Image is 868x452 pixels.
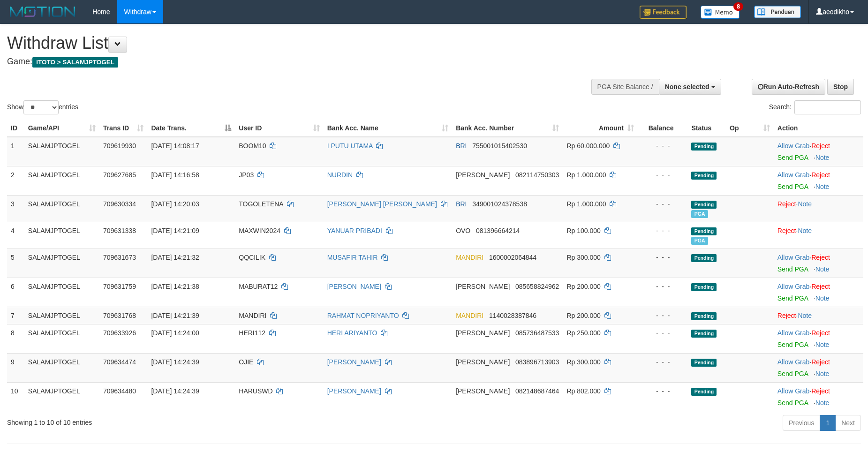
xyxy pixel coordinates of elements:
[235,120,323,137] th: User ID: activate to sort column ascending
[774,166,863,195] td: ·
[754,6,801,18] img: panduan.png
[515,358,559,366] span: Copy 083896713903 to clipboard
[701,6,740,19] img: Button%20Memo.svg
[151,329,199,337] span: [DATE] 14:24:00
[777,358,809,366] a: Allow Grab
[7,57,569,67] h4: Game:
[7,249,24,278] td: 5
[324,120,452,137] th: Bank Acc. Name: activate to sort column ascending
[774,324,863,353] td: ·
[327,142,373,150] a: I PUTU UTAMA
[103,329,136,337] span: 709633926
[777,142,811,150] span: ·
[24,166,99,195] td: SALAMJPTOGEL
[642,253,684,262] div: - - -
[327,283,381,290] a: [PERSON_NAME]
[774,353,863,382] td: ·
[691,388,717,396] span: Pending
[7,120,24,137] th: ID
[820,415,836,431] a: 1
[777,183,808,190] a: Send PGA
[687,120,726,137] th: Status
[151,358,199,366] span: [DATE] 14:24:39
[777,265,808,273] a: Send PGA
[489,254,536,261] span: Copy 1600002064844 to clipboard
[777,387,811,395] span: ·
[691,330,717,338] span: Pending
[798,227,812,234] a: Note
[103,312,136,319] span: 709631768
[327,171,353,179] a: NURDIN
[103,283,136,290] span: 709631759
[566,227,600,234] span: Rp 100.000
[777,283,809,290] a: Allow Grab
[642,199,684,209] div: - - -
[794,100,861,114] input: Search:
[327,329,377,337] a: HERI ARIYANTO
[456,254,483,261] span: MANDIRI
[7,100,78,114] label: Show entries
[239,254,265,261] span: QQCILIK
[151,171,199,179] span: [DATE] 14:16:58
[774,195,863,222] td: ·
[777,358,811,366] span: ·
[774,222,863,249] td: ·
[452,120,563,137] th: Bank Acc. Number: activate to sort column ascending
[456,329,510,337] span: [PERSON_NAME]
[7,324,24,353] td: 8
[151,312,199,319] span: [DATE] 14:21:39
[7,5,78,19] img: MOTION_logo.png
[515,171,559,179] span: Copy 082114750303 to clipboard
[774,137,863,166] td: ·
[566,329,600,337] span: Rp 250.000
[777,341,808,348] a: Send PGA
[774,120,863,137] th: Action
[7,222,24,249] td: 4
[7,278,24,307] td: 6
[456,200,467,208] span: BRI
[456,283,510,290] span: [PERSON_NAME]
[642,357,684,367] div: - - -
[827,79,854,95] a: Stop
[456,387,510,395] span: [PERSON_NAME]
[24,195,99,222] td: SALAMJPTOGEL
[733,2,743,11] span: 8
[777,171,811,179] span: ·
[777,370,808,377] a: Send PGA
[691,172,717,180] span: Pending
[691,143,717,151] span: Pending
[642,170,684,180] div: - - -
[7,414,355,427] div: Showing 1 to 10 of 10 entries
[777,254,809,261] a: Allow Grab
[566,283,600,290] span: Rp 200.000
[835,415,861,431] a: Next
[642,386,684,396] div: - - -
[476,227,520,234] span: Copy 081396664214 to clipboard
[774,307,863,324] td: ·
[7,382,24,411] td: 10
[103,387,136,395] span: 709634480
[777,399,808,407] a: Send PGA
[24,278,99,307] td: SALAMJPTOGEL
[7,353,24,382] td: 9
[642,141,684,151] div: - - -
[691,201,717,209] span: Pending
[642,226,684,235] div: - - -
[811,358,830,366] a: Reject
[659,79,721,95] button: None selected
[815,294,830,302] a: Note
[147,120,235,137] th: Date Trans.: activate to sort column descending
[456,312,483,319] span: MANDIRI
[151,227,199,234] span: [DATE] 14:21:09
[642,311,684,320] div: - - -
[811,283,830,290] a: Reject
[24,137,99,166] td: SALAMJPTOGEL
[103,200,136,208] span: 709630334
[777,200,796,208] a: Reject
[777,312,796,319] a: Reject
[566,358,600,366] span: Rp 300.000
[815,183,830,190] a: Note
[691,312,717,320] span: Pending
[665,83,709,90] span: None selected
[726,120,774,137] th: Op: activate to sort column ascending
